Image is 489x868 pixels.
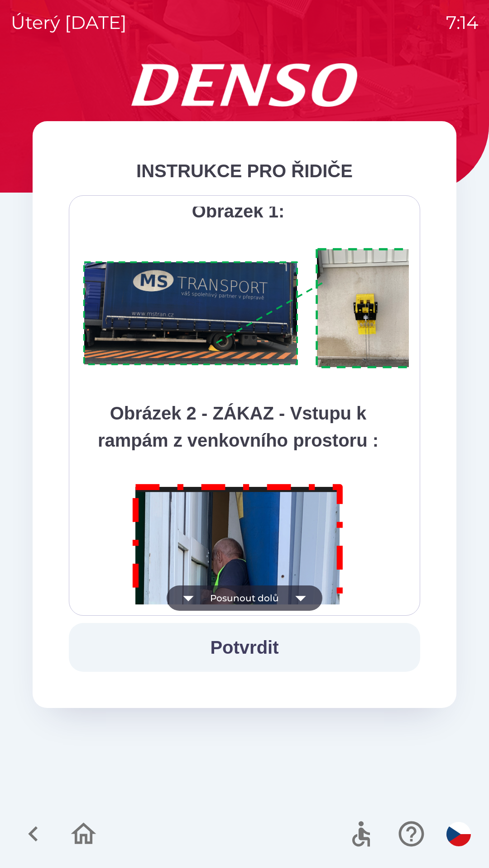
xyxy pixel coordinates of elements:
[192,201,285,221] strong: Obrázek 1:
[122,472,354,804] img: M8MNayrTL6gAAAABJRU5ErkJggg==
[11,9,127,36] p: úterý [DATE]
[69,157,420,184] div: INSTRUKCE PRO ŘIDIČE
[80,243,431,374] img: A1ym8hFSA0ukAAAAAElFTkSuQmCC
[446,822,471,846] img: cs flag
[98,403,379,450] strong: Obrázek 2 - ZÁKAZ - Vstupu k rampám z venkovního prostoru :
[167,585,322,611] button: Posunout dolů
[69,623,420,672] button: Potvrdit
[446,9,478,36] p: 7:14
[33,63,456,107] img: Logo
